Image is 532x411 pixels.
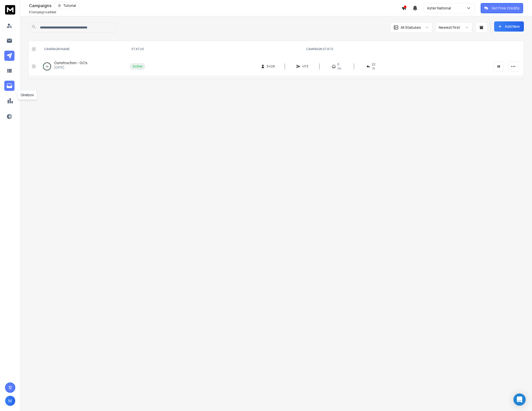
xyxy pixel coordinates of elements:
button: M [5,396,15,406]
span: 4173 [302,64,308,68]
span: 22 [372,62,375,66]
td: 4%Construction - GC's[DATE] [38,57,127,76]
button: Add New [494,21,524,32]
p: Campaigns added [29,10,56,14]
th: CAMPAIGN NAME [38,41,127,57]
div: Active [133,64,142,68]
div: Campaigns [29,2,401,9]
p: All Statuses [401,25,421,30]
span: Construction - GC's [54,60,87,65]
span: 1 % [372,66,375,70]
p: [DATE] [54,65,87,69]
button: Get Free Credits [481,3,523,13]
a: Construction - GC's [54,60,87,65]
span: 34128 [266,64,275,68]
p: Get Free Credits [491,6,520,11]
span: 0 [337,62,339,66]
span: 1 [29,10,30,14]
p: Aster National [427,6,453,11]
div: Open Intercom Messenger [513,393,526,406]
span: 0% [337,66,341,70]
th: STATUS [127,41,148,57]
button: Newest First [435,22,472,33]
p: 4 % [45,64,49,69]
div: Onebox [17,90,37,100]
button: Tutorial [55,2,79,9]
th: CAMPAIGN STATS [148,41,491,57]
